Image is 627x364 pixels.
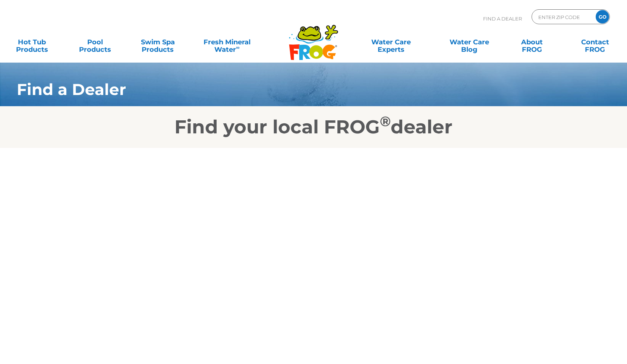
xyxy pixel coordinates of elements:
[571,35,620,50] a: ContactFROG
[196,35,258,50] a: Fresh MineralWater∞
[508,35,557,50] a: AboutFROG
[596,10,609,23] input: GO
[380,113,391,130] sup: ®
[285,15,342,60] img: Frog Products Logo
[445,35,494,50] a: Water CareBlog
[236,44,240,50] sup: ∞
[351,35,431,50] a: Water CareExperts
[17,80,560,98] h1: Find a Dealer
[483,9,522,28] p: Find A Dealer
[133,35,182,50] a: Swim SpaProducts
[7,35,56,50] a: Hot TubProducts
[6,116,621,138] h2: Find your local FROG dealer
[70,35,119,50] a: PoolProducts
